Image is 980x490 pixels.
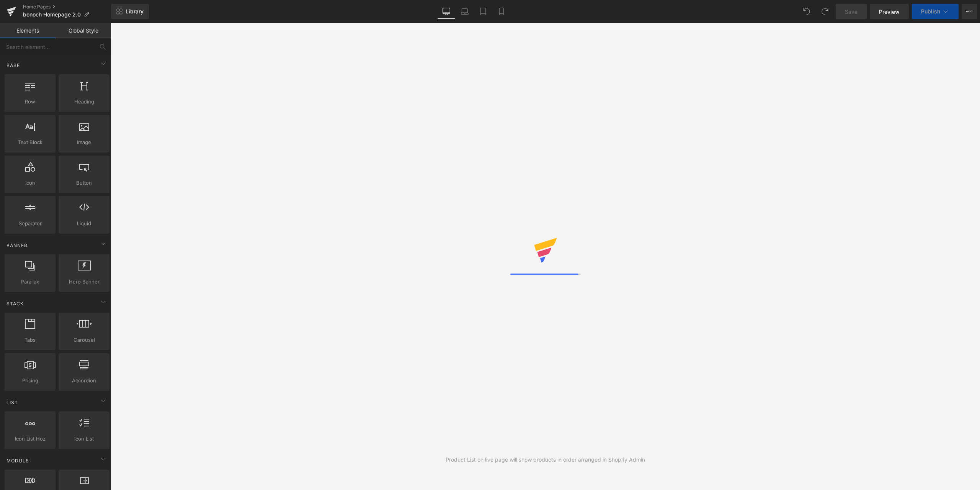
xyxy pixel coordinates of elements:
[879,8,900,16] span: Preview
[799,4,814,19] button: Undo
[61,377,107,385] span: Accordion
[921,8,940,15] span: Publish
[56,23,111,38] a: Global Style
[61,220,107,228] span: Liquid
[23,11,81,18] span: bonoch Homepage 2.0
[7,179,53,187] span: Icon
[61,435,107,443] span: Icon List
[61,179,107,187] span: Button
[6,62,21,69] span: Base
[111,4,149,19] a: New Library
[870,4,909,19] a: Preview
[492,4,511,19] a: Mobile
[437,4,456,19] a: Desktop
[61,336,107,344] span: Carousel
[7,435,53,443] span: Icon List Hoz
[61,138,107,146] span: Image
[7,98,53,106] span: Row
[7,220,53,228] span: Separator
[474,4,492,19] a: Tablet
[446,456,645,464] div: Product List on live page will show products in order arranged in Shopify Admin
[126,8,144,15] span: Library
[845,8,857,16] span: Save
[6,300,24,307] span: Stack
[912,4,959,19] button: Publish
[6,399,19,406] span: List
[817,4,833,19] button: Redo
[7,138,53,146] span: Text Block
[962,4,977,19] button: More
[456,4,474,19] a: Laptop
[6,242,28,249] span: Banner
[61,98,107,106] span: Heading
[61,278,107,286] span: Hero Banner
[23,4,111,10] a: Home Pages
[7,377,53,385] span: Pricing
[7,278,53,286] span: Parallax
[7,336,53,344] span: Tabs
[6,457,29,464] span: Module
